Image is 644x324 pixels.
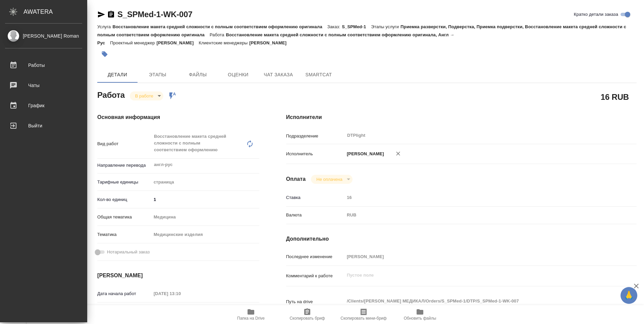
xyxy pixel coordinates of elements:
[210,32,226,37] p: Работа
[157,40,199,45] p: [PERSON_NAME]
[2,57,86,74] a: Работы
[97,113,259,121] h4: Основная информация
[142,71,174,79] span: Этапы
[311,175,352,184] div: В работе
[286,273,344,279] p: Комментарий к работе
[199,40,250,45] p: Клиентские менеджеры
[344,151,384,157] p: [PERSON_NAME]
[621,287,637,304] button: 🙏
[97,290,151,297] p: Дата начала работ
[151,229,259,240] div: Медицинские изделия
[286,235,637,243] h4: Дополнительно
[327,24,342,29] p: Заказ:
[623,288,635,302] span: 🙏
[601,91,629,103] h2: 16 RUB
[286,133,344,139] p: Подразделение
[249,40,291,45] p: [PERSON_NAME]
[279,305,335,324] button: Скопировать бриф
[5,121,82,131] div: Выйти
[5,60,82,70] div: Работы
[392,305,448,324] button: Обновить файлы
[262,71,294,79] span: Чат заказа
[222,71,254,79] span: Оценки
[151,195,259,204] input: ✎ Введи что-нибудь
[151,211,259,223] div: Медицина
[286,253,344,260] p: Последнее изменение
[5,80,82,90] div: Чаты
[97,140,151,147] p: Вид работ
[107,10,115,18] button: Скопировать ссылку
[5,32,82,40] div: [PERSON_NAME] Roman
[289,316,325,321] span: Скопировать бриф
[286,113,637,121] h4: Исполнители
[151,289,210,298] input: Пустое поле
[335,305,392,324] button: Скопировать мини-бриф
[237,316,265,321] span: Папка на Drive
[97,231,151,238] p: Тематика
[110,40,156,45] p: Проектный менеджер
[371,24,400,29] p: Этапы услуги
[344,295,607,307] textarea: /Clients/[PERSON_NAME] МЕДИКАЛ/Orders/S_SPMed-1/DTP/S_SPMed-1-WK-007
[97,88,125,100] h2: Работа
[97,162,151,169] p: Направление перевода
[97,272,259,280] h4: [PERSON_NAME]
[404,316,436,321] span: Обновить файлы
[97,10,105,18] button: Скопировать ссылку для ЯМессенджера
[97,47,112,62] button: Добавить тэг
[574,11,618,18] span: Кратко детали заказа
[286,151,344,157] p: Исполнитель
[344,252,607,261] input: Пустое поле
[133,93,155,99] button: В работе
[101,71,133,79] span: Детали
[2,117,86,134] a: Выйти
[344,193,607,202] input: Пустое поле
[314,176,344,182] button: Не оплачена
[182,71,214,79] span: Файлы
[286,175,306,183] h4: Оплата
[97,24,112,29] p: Услуга
[303,71,335,79] span: SmartCat
[2,77,86,94] a: Чаты
[223,305,279,324] button: Папка на Drive
[97,196,151,203] p: Кол-во единиц
[117,10,193,19] a: S_SPMed-1-WK-007
[97,32,454,45] p: Восстановление макета средней сложности с полным соответствием оформлению оригинала, Англ → Рус
[342,24,371,29] p: S_SPMed-1
[286,298,344,305] p: Путь на drive
[151,176,259,188] div: страница
[112,24,327,29] p: Восстановление макета средней сложности с полным соответствием оформлению оригинала
[391,146,406,161] button: Удалить исполнителя
[2,97,86,114] a: График
[5,100,82,111] div: График
[344,209,607,221] div: RUB
[97,214,151,220] p: Общая тематика
[130,91,163,100] div: В работе
[286,212,344,218] p: Валюта
[286,194,344,201] p: Ставка
[97,179,151,186] p: Тарифные единицы
[340,316,386,321] span: Скопировать мини-бриф
[23,5,87,18] div: AWATERA
[107,249,150,255] span: Нотариальный заказ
